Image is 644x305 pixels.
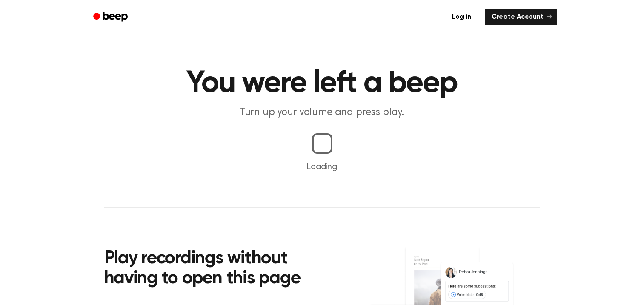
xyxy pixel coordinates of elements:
h2: Play recordings without having to open this page [104,249,334,289]
p: Loading [10,161,634,173]
a: Create Account [485,9,557,25]
h1: You were left a beep [104,68,540,99]
a: Beep [87,9,135,26]
a: Log in [444,7,480,27]
p: Turn up your volume and press play. [159,106,486,120]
